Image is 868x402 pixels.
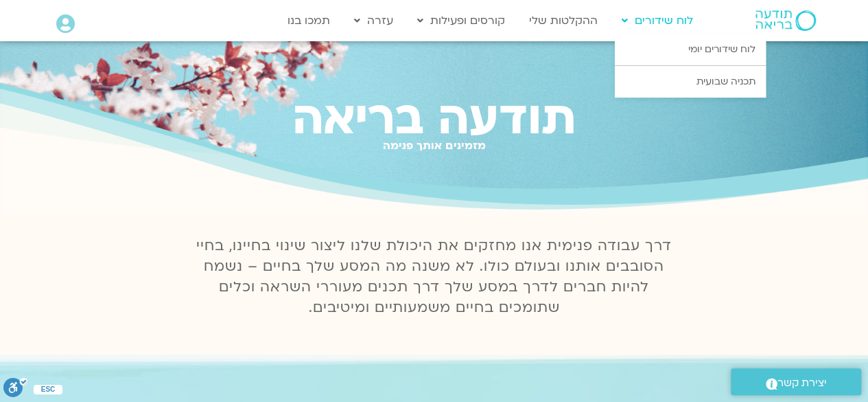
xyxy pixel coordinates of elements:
[189,236,680,318] p: דרך עבודה פנימית אנו מחזקים את היכולת שלנו ליצור שינוי בחיינו, בחיי הסובבים אותנו ובעולם כולו. לא...
[347,8,400,34] a: עזרה
[777,374,827,392] span: יצירת קשר
[615,34,766,65] a: לוח שידורים יומי
[755,10,816,31] img: תודעה בריאה
[522,8,605,34] a: ההקלטות שלי
[615,66,766,98] a: תכניה שבועית
[731,368,861,395] a: יצירת קשר
[281,8,337,34] a: תמכו בנו
[615,8,700,34] a: לוח שידורים
[410,8,512,34] a: קורסים ופעילות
